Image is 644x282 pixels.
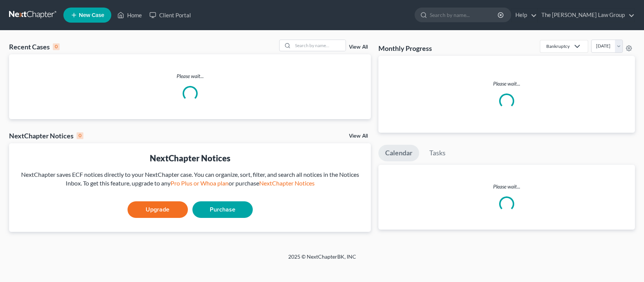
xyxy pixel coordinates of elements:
a: Client Portal [146,8,195,22]
input: Search by name... [293,40,346,51]
a: Upgrade [128,201,188,218]
a: View All [349,44,368,50]
p: Please wait... [9,72,371,80]
div: 2025 © NextChapterBK, INC [107,253,537,267]
div: Bankruptcy [546,43,570,49]
h3: Monthly Progress [378,44,432,53]
div: NextChapter Notices [9,131,83,140]
div: NextChapter Notices [15,152,365,164]
a: NextChapter Notices [259,179,315,187]
span: New Case [79,12,104,18]
div: 0 [77,132,83,139]
p: Please wait... [384,80,629,87]
p: Please wait... [378,183,635,190]
a: Home [114,8,146,22]
div: 0 [53,43,60,50]
div: Recent Cases [9,42,60,51]
a: View All [349,133,368,139]
input: Search by name... [430,8,499,22]
a: Purchase [192,201,253,218]
a: Help [512,8,537,22]
a: Tasks [423,145,452,161]
a: Calendar [378,145,419,161]
div: NextChapter saves ECF notices directly to your NextChapter case. You can organize, sort, filter, ... [15,170,365,188]
a: Pro Plus or Whoa plan [171,179,229,187]
a: The [PERSON_NAME] Law Group [538,8,635,22]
